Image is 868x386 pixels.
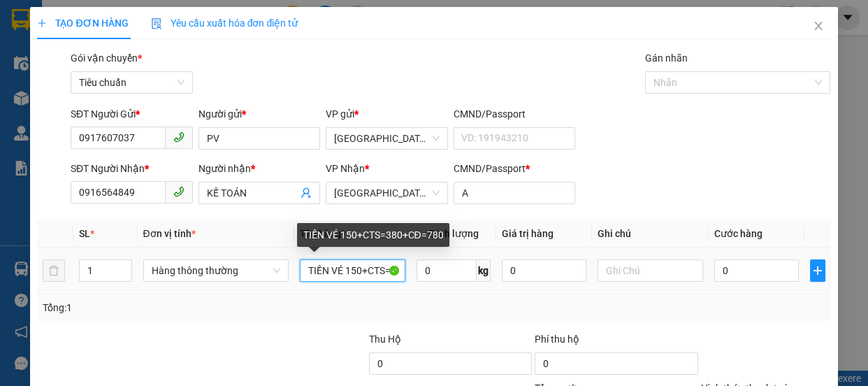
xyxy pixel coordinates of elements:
[151,17,298,29] span: Yêu cầu xuất hóa đơn điện tử
[428,228,478,239] span: Định lượng
[164,12,305,43] div: [GEOGRAPHIC_DATA]
[810,259,825,282] button: plus
[12,60,154,80] div: 0984179039
[12,12,34,27] span: Gửi:
[37,18,47,28] span: plus
[300,259,405,282] input: VD: Bàn, Ghế
[714,228,762,239] span: Cước hàng
[198,161,321,176] div: Người nhận
[297,223,449,247] div: TIỀN VÉ 150+CTS=380+CĐ=780
[502,228,554,239] span: Giá trị hàng
[326,106,448,122] div: VP gửi
[813,20,824,31] span: close
[152,260,280,281] span: Hàng thông thường
[143,228,196,239] span: Đơn vị tính
[477,259,491,282] span: kg
[326,163,365,174] span: VP Nhận
[43,259,65,282] button: delete
[37,17,128,29] span: TẠO ĐƠN HÀNG
[164,43,305,60] div: KẾ
[502,259,586,282] input: 0
[334,183,440,203] span: Tuy Hòa
[173,186,185,197] span: phone
[535,331,697,352] div: Phí thu hộ
[811,265,825,276] span: plus
[301,187,312,199] span: user-add
[164,60,305,80] div: 0339203449
[164,80,305,96] div: 0
[12,43,154,60] div: HÙNG
[79,72,185,93] span: Tiêu chuẩn
[598,259,703,282] input: Ghi Chú
[592,220,709,248] th: Ghi chú
[151,18,162,29] img: icon
[334,128,440,149] span: Đà Lạt
[198,106,321,122] div: Người gửi
[454,161,576,176] div: CMND/Passport
[71,106,193,122] div: SĐT Người Gửi
[369,334,401,345] span: Thu Hộ
[173,131,185,143] span: phone
[454,106,576,122] div: CMND/Passport
[12,12,154,43] div: [GEOGRAPHIC_DATA]
[79,228,90,239] span: SL
[164,12,197,27] span: Nhận:
[43,300,336,315] div: Tổng: 1
[71,52,142,64] span: Gói vận chuyển
[799,7,838,46] button: Close
[645,52,688,64] label: Gán nhãn
[71,161,193,176] div: SĐT Người Nhận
